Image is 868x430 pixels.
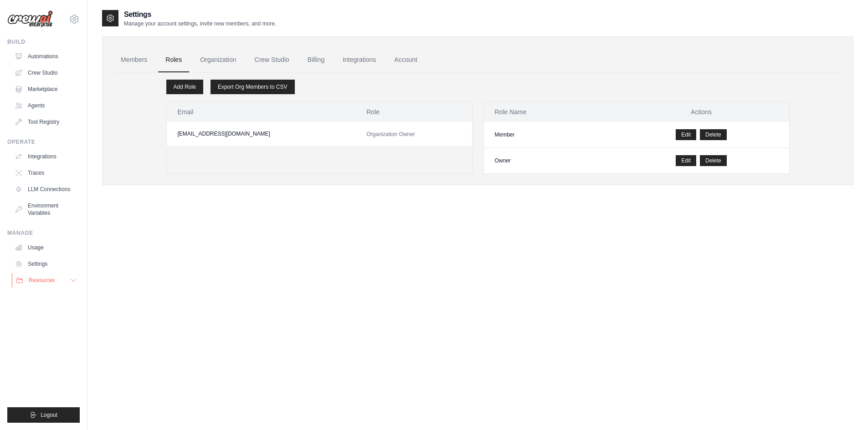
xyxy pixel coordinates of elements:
a: Organization [193,48,243,72]
a: Add Role [166,80,203,94]
th: Email [167,102,356,122]
a: LLM Connections [11,182,80,197]
span: Logout [41,411,57,419]
button: Delete [700,155,727,166]
a: Tool Registry [11,115,80,129]
td: Member [484,122,614,148]
div: Operate [7,138,80,146]
a: Members [113,48,154,72]
a: Export Org Members to CSV [211,80,295,94]
a: Edit [676,129,696,140]
a: Integrations [11,149,80,164]
td: [EMAIL_ADDRESS][DOMAIN_NAME] [167,122,356,146]
span: Organization Owner [366,131,415,137]
a: Settings [11,257,80,271]
a: Traces [11,166,80,180]
p: Manage your account settings, invite new members, and more. [124,20,276,27]
a: Crew Studio [247,48,297,72]
span: Resources [29,277,55,284]
button: Delete [700,129,727,140]
a: Edit [676,155,696,166]
a: Usage [11,240,80,255]
td: Owner [484,148,614,174]
a: Agents [11,98,80,113]
a: Environment Variables [11,198,80,220]
a: Automations [11,49,80,64]
th: Role [355,102,472,122]
button: Logout [7,407,80,423]
a: Account [387,48,425,72]
div: Manage [7,229,80,237]
button: Resources [12,273,81,288]
a: Marketplace [11,82,80,96]
th: Actions [614,102,789,122]
a: Integrations [335,48,383,72]
h2: Settings [124,9,276,20]
div: Build [7,38,80,46]
a: Billing [300,48,332,72]
img: Logo [7,10,53,28]
a: Roles [158,48,189,72]
th: Role Name [484,102,614,122]
a: Crew Studio [11,66,80,80]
